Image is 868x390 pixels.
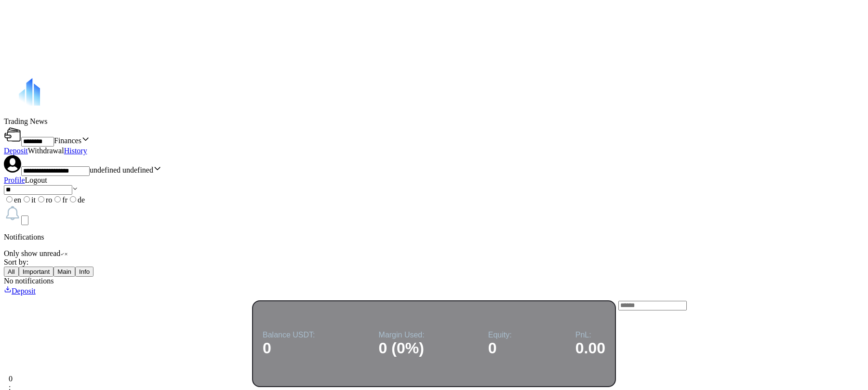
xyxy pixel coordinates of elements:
span: Sort by: [4,258,28,266]
input: it [24,196,30,202]
span: undefined undefined [90,166,153,174]
a: Deposit [4,147,28,155]
div: 0.00 [575,340,605,357]
label: de [67,196,85,204]
input: en [6,196,13,202]
button: Main [53,267,75,277]
label: Trading News [4,117,48,125]
p: Notifications [4,233,864,242]
input: Finances [21,137,54,147]
div: 0 [488,340,512,357]
label: PnL: [575,331,605,339]
button: All [4,267,19,277]
label: en [4,196,21,204]
label: Withdrawal [28,147,64,155]
a: Deposit [4,287,36,295]
div: 0 (0%) [379,340,425,357]
a: History [64,147,87,155]
label: Margin Used: [379,331,425,339]
label: fr [52,196,67,204]
label: Balance USDT: [263,331,315,339]
span: Finances [54,136,81,145]
img: LOGO [4,78,55,115]
button: Info [75,267,93,277]
div: No notifications [4,277,864,285]
a: Profile [4,176,25,184]
input: fr [54,196,61,202]
label: Equity: [488,331,512,339]
button: Important [19,267,53,277]
label: ro [36,196,52,204]
a: LOGO [4,78,864,117]
label: Logout [25,176,47,184]
div: 0 [9,375,250,383]
input: de [70,196,76,202]
span: Only show unread [4,249,60,257]
input: undefined undefined [21,166,90,176]
input: ro [38,196,44,202]
label: it [21,196,36,204]
div: 0 [263,340,315,357]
